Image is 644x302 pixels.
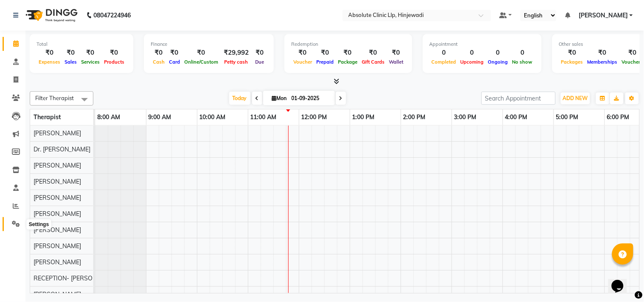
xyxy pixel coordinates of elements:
[270,95,289,101] span: Mon
[182,59,220,65] span: Online/Custom
[291,59,314,65] span: Voucher
[34,274,118,282] span: RECEPTION- [PERSON_NAME]
[197,111,228,123] a: 10:00 AM
[34,291,81,298] span: [PERSON_NAME]
[34,145,90,153] span: Dr. [PERSON_NAME]
[563,95,588,101] span: ADD NEW
[559,59,585,65] span: Packages
[481,92,556,105] input: Search Appointment
[102,59,127,65] span: Products
[167,59,182,65] span: Card
[151,48,167,58] div: ₹0
[291,41,405,48] div: Redemption
[554,111,581,123] a: 5:00 PM
[151,41,267,48] div: Finance
[95,111,122,123] a: 8:00 AM
[579,11,628,20] span: [PERSON_NAME]
[336,59,360,65] span: Package
[430,41,535,48] div: Appointment
[314,59,336,65] span: Prepaid
[561,92,590,104] button: ADD NEW
[387,59,405,65] span: Wallet
[360,48,387,58] div: ₹0
[151,59,167,65] span: Cash
[486,59,510,65] span: Ongoing
[510,59,535,65] span: No show
[34,113,61,121] span: Therapist
[34,242,81,250] span: [PERSON_NAME]
[167,48,182,58] div: ₹0
[22,3,80,27] img: logo
[62,59,79,65] span: Sales
[608,268,636,294] iframe: chat widget
[37,59,62,65] span: Expenses
[248,111,279,123] a: 11:00 AM
[430,48,458,58] div: 0
[387,48,405,58] div: ₹0
[34,210,81,218] span: [PERSON_NAME]
[34,129,81,137] span: [PERSON_NAME]
[252,48,267,58] div: ₹0
[360,59,387,65] span: Gift Cards
[289,92,332,105] input: 2025-09-01
[299,111,329,123] a: 12:00 PM
[585,59,620,65] span: Memberships
[336,48,360,58] div: ₹0
[291,48,314,58] div: ₹0
[401,111,428,123] a: 2:00 PM
[314,48,336,58] div: ₹0
[220,48,252,58] div: ₹29,992
[510,48,535,58] div: 0
[93,3,131,27] b: 08047224946
[34,258,81,266] span: [PERSON_NAME]
[37,48,62,58] div: ₹0
[146,111,174,123] a: 9:00 AM
[79,59,102,65] span: Services
[222,59,250,65] span: Petty cash
[102,48,127,58] div: ₹0
[350,111,377,123] a: 1:00 PM
[62,48,79,58] div: ₹0
[37,41,127,48] div: Total
[34,178,81,185] span: [PERSON_NAME]
[79,48,102,58] div: ₹0
[430,59,458,65] span: Completed
[458,48,486,58] div: 0
[503,111,530,123] a: 4:00 PM
[35,95,74,101] span: Filter Therapist
[34,226,81,234] span: [PERSON_NAME]
[253,59,266,65] span: Due
[486,48,510,58] div: 0
[585,48,620,58] div: ₹0
[559,48,585,58] div: ₹0
[27,220,51,230] div: Settings
[229,92,250,105] span: Today
[182,48,220,58] div: ₹0
[34,194,81,201] span: [PERSON_NAME]
[34,162,81,169] span: [PERSON_NAME]
[452,111,479,123] a: 3:00 PM
[458,59,486,65] span: Upcoming
[605,111,632,123] a: 6:00 PM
